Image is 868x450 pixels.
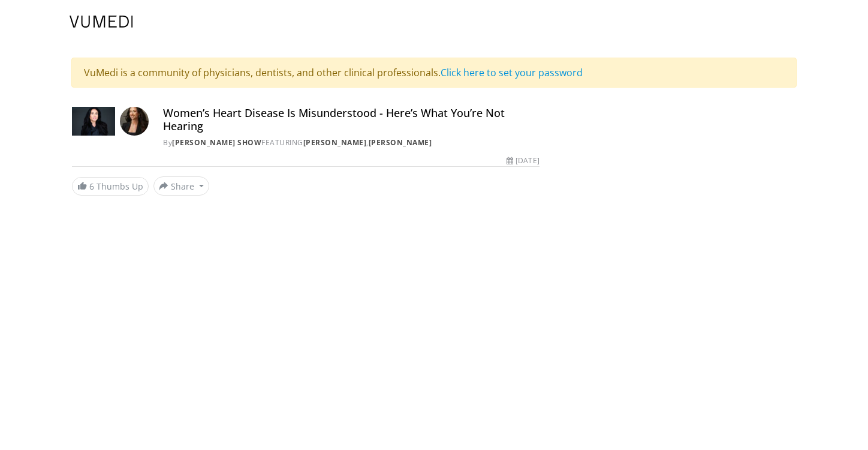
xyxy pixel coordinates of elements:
[120,107,149,136] img: Avatar
[72,107,115,136] img: Dr. Gabrielle Lyon Show
[70,16,133,28] img: VuMedi Logo
[89,181,94,192] span: 6
[72,177,149,196] a: 6 Thumbs Up
[303,137,367,148] a: [PERSON_NAME]
[369,137,432,148] a: [PERSON_NAME]
[441,66,583,79] a: Click here to set your password
[153,176,209,196] button: Share
[71,58,797,88] div: VuMedi is a community of physicians, dentists, and other clinical professionals.
[172,137,261,148] a: [PERSON_NAME] Show
[163,137,539,148] div: By FEATURING ,
[507,155,539,166] div: [DATE]
[163,107,539,133] h4: Women’s Heart Disease Is Misunderstood - Here’s What You’re Not Hearing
